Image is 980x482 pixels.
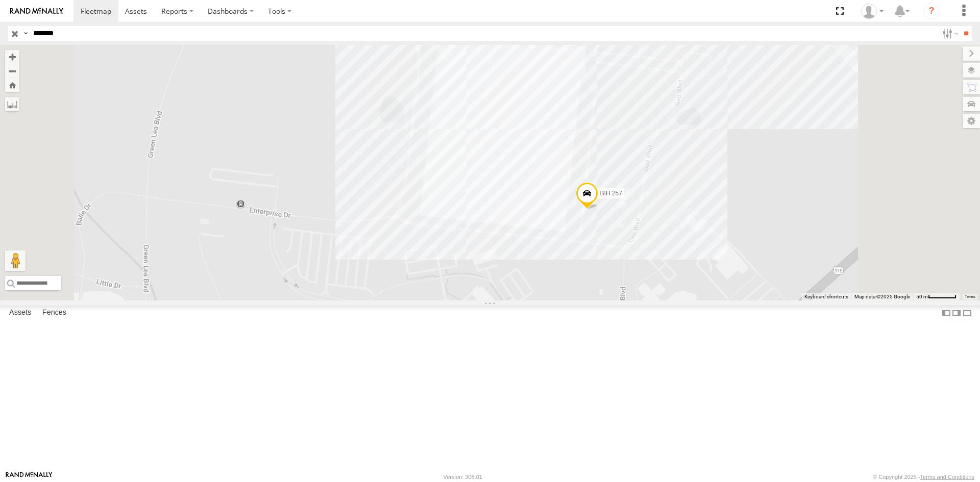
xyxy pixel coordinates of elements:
[5,97,19,111] label: Measure
[941,306,951,320] label: Dock Summary Table to the Left
[938,26,960,41] label: Search Filter Options
[21,26,30,41] label: Search Query
[873,474,974,480] div: © Copyright 2025 -
[923,3,940,19] i: ?
[6,472,53,482] a: Visit our Website
[965,295,975,299] a: Terms (opens in new tab)
[804,293,848,300] button: Keyboard shortcuts
[920,474,974,480] a: Terms and Conditions
[5,50,19,64] button: Zoom in
[5,64,19,78] button: Zoom out
[951,306,962,320] label: Dock Summary Table to the Right
[916,294,928,299] span: 50 m
[37,306,71,320] label: Fences
[913,293,960,300] button: Map Scale: 50 m per 52 pixels
[600,189,622,196] span: BIH 257
[963,114,980,128] label: Map Settings
[444,474,482,480] div: Version: 308.01
[962,306,972,320] label: Hide Summary Table
[10,8,63,15] img: rand-logo.svg
[857,4,887,19] div: Nele .
[4,306,36,320] label: Assets
[5,78,19,92] button: Zoom Home
[854,294,910,299] span: Map data ©2025 Google
[5,250,26,271] button: Drag Pegman onto the map to open Street View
